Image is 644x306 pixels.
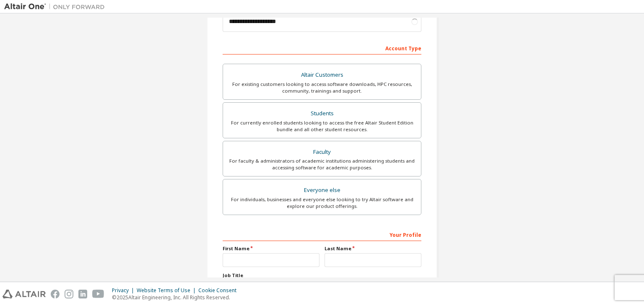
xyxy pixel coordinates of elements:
div: Cookie Consent [198,287,241,294]
div: For currently enrolled students looking to access the free Altair Student Edition bundle and all ... [228,119,416,133]
label: Last Name [325,245,421,252]
div: Students [228,108,416,119]
div: For faculty & administrators of academic institutions administering students and accessing softwa... [228,158,416,171]
label: Job Title [223,272,421,279]
div: Privacy [112,287,137,294]
div: For individuals, businesses and everyone else looking to try Altair software and explore our prod... [228,196,416,210]
div: Faculty [228,146,416,158]
div: Altair Customers [228,69,416,81]
img: instagram.svg [65,290,73,298]
img: Altair One [4,3,109,11]
div: Your Profile [223,228,421,241]
img: facebook.svg [51,290,60,298]
img: youtube.svg [92,290,104,298]
img: altair_logo.svg [3,290,46,298]
div: Website Terms of Use [137,287,198,294]
p: © 2025 Altair Engineering, Inc. All Rights Reserved. [112,294,241,301]
div: Account Type [223,41,421,54]
img: linkedin.svg [78,290,87,298]
div: For existing customers looking to access software downloads, HPC resources, community, trainings ... [228,81,416,94]
label: First Name [223,245,319,252]
div: Everyone else [228,184,416,196]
